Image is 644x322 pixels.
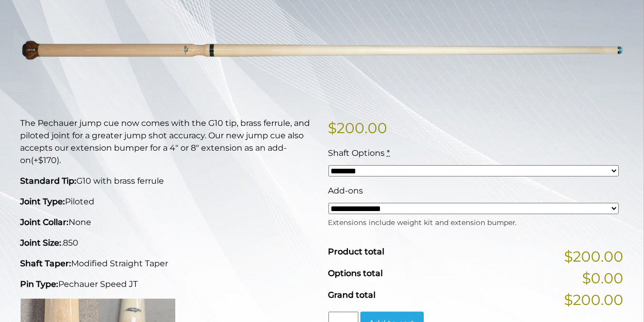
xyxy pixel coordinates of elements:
[21,197,65,206] strong: Joint Type:
[328,186,364,196] span: Add-ons
[21,257,316,270] p: Modified Straight Taper
[21,196,316,208] p: Piloted
[21,279,59,289] strong: Pin Type:
[583,267,624,289] span: $0.00
[21,176,77,186] strong: Standard Tip:
[387,148,390,158] abbr: required
[328,247,385,256] span: Product total
[565,246,624,267] span: $200.00
[21,259,72,268] strong: Shaft Taper:
[21,117,316,167] p: The Pechauer jump cue now comes with the G10 tip, brass ferrule, and piloted joint for a greater ...
[21,237,316,249] p: .850
[21,175,316,187] p: G10 with brass ferrule
[21,238,62,248] strong: Joint Size:
[328,215,619,228] div: Extensions include weight kit and extension bumper.
[565,289,624,311] span: $200.00
[21,278,316,291] p: Pechauer Speed JT
[21,216,316,229] p: None
[328,148,385,158] span: Shaft Options
[328,268,383,278] span: Options total
[328,119,388,137] bdi: 200.00
[328,290,376,300] span: Grand total
[21,217,69,227] strong: Joint Collar:
[328,119,337,137] span: $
